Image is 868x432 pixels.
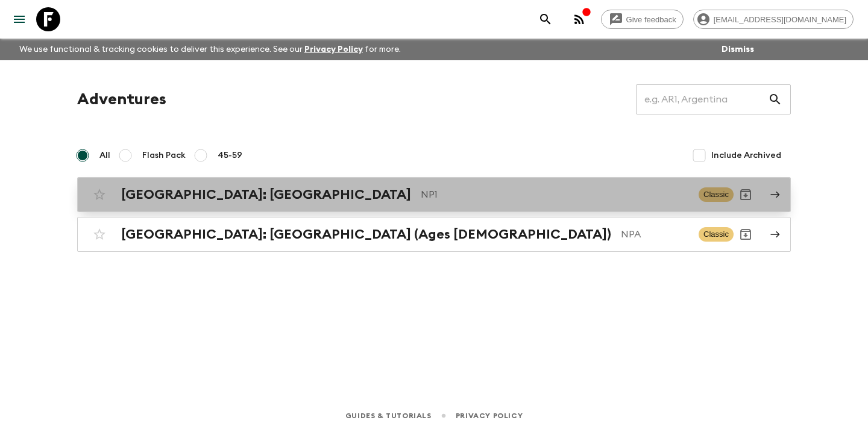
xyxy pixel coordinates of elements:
span: Flash Pack [142,149,186,161]
span: Give feedback [620,15,683,24]
button: Archive [734,222,758,246]
a: Guides & Tutorials [345,409,432,422]
h2: [GEOGRAPHIC_DATA]: [GEOGRAPHIC_DATA] [121,187,411,202]
button: Archive [734,183,758,207]
button: menu [7,7,31,31]
span: Include Archived [711,149,781,161]
a: Privacy Policy [456,409,523,422]
button: Dismiss [719,41,757,58]
h2: [GEOGRAPHIC_DATA]: [GEOGRAPHIC_DATA] (Ages [DEMOGRAPHIC_DATA]) [121,227,611,242]
p: We use functional & tracking cookies to deliver this experience. See our for more. [14,39,406,60]
span: 45-59 [218,149,242,161]
a: Privacy Policy [304,45,363,54]
a: [GEOGRAPHIC_DATA]: [GEOGRAPHIC_DATA]NP1ClassicArchive [77,177,791,212]
span: [EMAIL_ADDRESS][DOMAIN_NAME] [707,15,853,24]
a: Give feedback [601,10,684,29]
span: All [99,149,110,161]
span: Classic [699,227,734,242]
p: NPA [621,227,689,242]
h1: Adventures [77,87,166,111]
div: [EMAIL_ADDRESS][DOMAIN_NAME] [693,10,854,29]
span: Classic [699,187,734,202]
a: [GEOGRAPHIC_DATA]: [GEOGRAPHIC_DATA] (Ages [DEMOGRAPHIC_DATA])NPAClassicArchive [77,217,791,252]
button: search adventures [533,7,558,31]
p: NP1 [421,187,689,202]
input: e.g. AR1, Argentina [636,83,768,116]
